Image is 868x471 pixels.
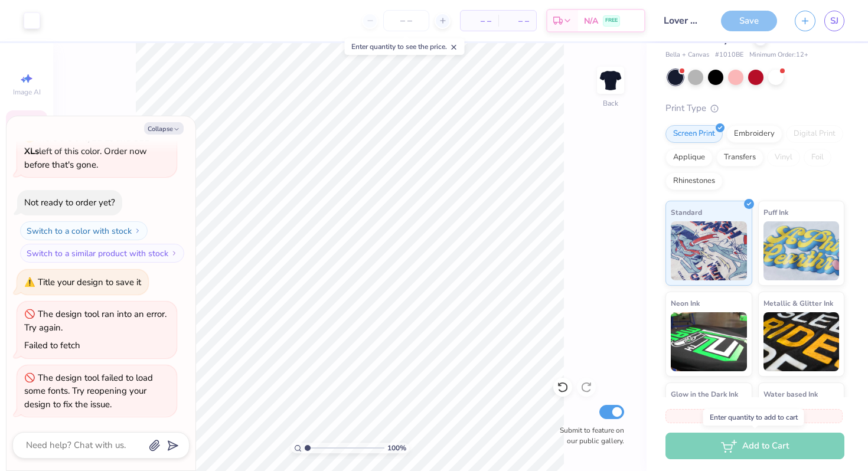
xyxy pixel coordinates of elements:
div: Title your design to save it [38,276,141,288]
div: Failed to fetch [24,339,80,351]
div: Enter quantity to add to cart [703,409,804,426]
div: Not ready to order yet? [24,197,115,208]
span: Puff Ink [763,206,788,218]
div: Foil [804,149,831,166]
div: The design tool ran into an error. Try again. [24,308,167,333]
div: Print Type [665,102,844,115]
span: Metallic & Glitter Ink [763,297,833,309]
span: N/A [584,15,598,27]
span: Bella + Canvas [665,50,709,60]
button: Collapse [144,122,184,135]
span: Standard [671,206,702,218]
img: Neon Ink [671,312,747,371]
div: Screen Print [665,125,723,143]
div: Digital Print [786,125,843,143]
span: FREE [605,17,618,25]
div: Transfers [716,149,763,166]
div: Vinyl [767,149,800,166]
span: SJ [830,14,838,28]
button: Switch to a similar product with stock [20,244,184,263]
a: SJ [824,11,844,31]
label: Submit to feature on our public gallery. [553,425,624,446]
div: Embroidery [726,125,782,143]
span: Neon Ink [671,297,700,309]
div: The design tool failed to load some fonts. Try reopening your design to fix the issue. [24,372,153,410]
span: – – [505,15,529,27]
span: 100 % [387,443,406,453]
img: Switch to a similar product with stock [171,250,178,257]
img: Metallic & Glitter Ink [763,312,840,371]
span: – – [468,15,491,27]
span: There are only left of this color. Order now before that's gone. [24,132,149,171]
span: Glow in the Dark Ink [671,388,738,400]
span: Water based Ink [763,388,818,400]
img: Switch to a color with stock [134,227,141,234]
img: Standard [671,221,747,280]
button: Switch to a color with stock [20,221,148,240]
span: Minimum Order: 12 + [749,50,808,60]
div: Applique [665,149,713,166]
span: # 1010BE [715,50,743,60]
div: Rhinestones [665,172,723,190]
div: Back [603,98,618,109]
input: Untitled Design [654,9,712,32]
input: – – [383,10,429,31]
span: 🫣 [24,133,34,144]
img: Puff Ink [763,221,840,280]
span: Image AI [13,87,41,97]
img: Back [599,68,622,92]
div: Enter quantity to see the price. [345,38,465,55]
